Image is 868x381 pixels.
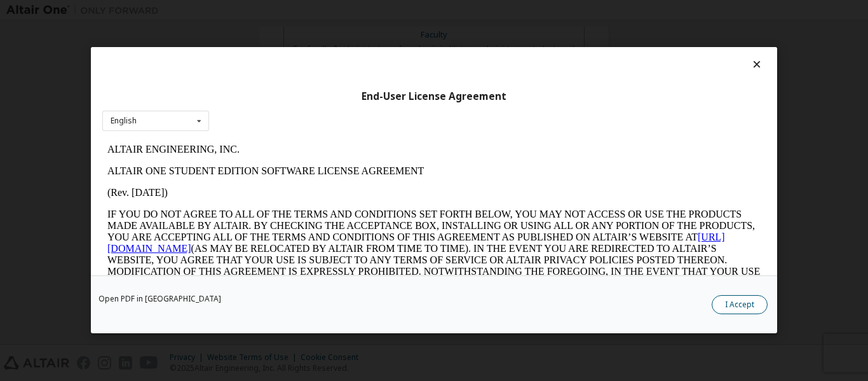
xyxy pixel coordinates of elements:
a: [URL][DOMAIN_NAME] [5,93,623,115]
div: End-User License Agreement [102,90,766,103]
a: Open PDF in [GEOGRAPHIC_DATA] [98,296,221,303]
div: English [111,117,137,125]
p: ALTAIR ENGINEERING, INC. [5,5,658,17]
p: (Rev. [DATE]) [5,48,658,60]
button: I Accept [712,296,768,315]
p: IF YOU DO NOT AGREE TO ALL OF THE TERMS AND CONDITIONS SET FORTH BELOW, YOU MAY NOT ACCESS OR USE... [5,70,658,162]
p: ALTAIR ONE STUDENT EDITION SOFTWARE LICENSE AGREEMENT [5,27,658,38]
